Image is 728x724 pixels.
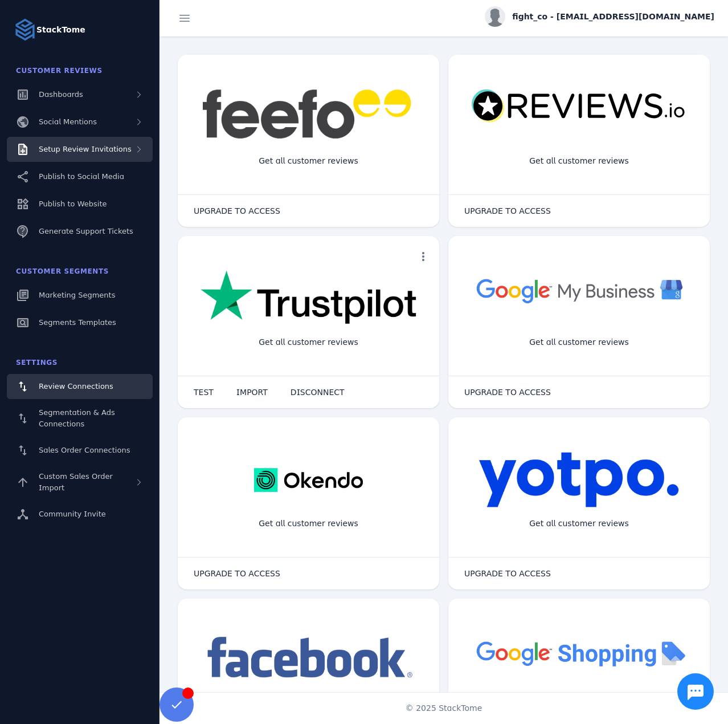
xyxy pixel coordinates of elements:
[39,382,113,391] span: Review Connections
[471,633,687,673] img: googleshopping.png
[478,452,680,509] img: yotpo.png
[7,438,153,463] a: Sales Order Connections
[14,18,36,41] img: Logo image
[182,200,292,222] button: UPGRADE TO ACCESS
[182,562,292,585] button: UPGRADE TO ACCESS
[7,164,153,189] a: Publish to Social Media
[471,89,687,124] img: reviewsio.svg
[453,562,562,585] button: UPGRADE TO ACCESS
[453,200,562,222] button: UPGRADE TO ACCESS
[7,192,153,217] a: Publish to Website
[291,388,345,396] span: DISCONNECT
[250,327,367,357] div: Get all customer reviews
[194,207,280,215] span: UPGRADE TO ACCESS
[7,310,153,335] a: Segments Templates
[39,200,107,208] span: Publish to Website
[39,408,115,428] span: Segmentation & Ads Connections
[201,270,416,326] img: trustpilot.png
[279,381,356,404] button: DISCONNECT
[471,270,687,311] img: googlebusiness.png
[520,509,638,539] div: Get all customer reviews
[182,381,225,404] button: TEST
[39,145,132,153] span: Setup Review Invitations
[7,283,153,308] a: Marketing Segments
[464,388,551,396] span: UPGRADE TO ACCESS
[236,388,268,396] span: IMPORT
[201,89,416,139] img: feefo.png
[16,359,58,367] span: Settings
[464,570,551,577] span: UPGRADE TO ACCESS
[16,67,103,75] span: Customer Reviews
[16,267,109,275] span: Customer Segments
[512,11,714,23] span: fight_co - [EMAIL_ADDRESS][DOMAIN_NAME]
[225,381,279,404] button: IMPORT
[254,452,363,509] img: okendo.webp
[7,502,153,527] a: Community Invite
[36,24,85,36] strong: StackTome
[39,446,130,454] span: Sales Order Connections
[464,207,551,215] span: UPGRADE TO ACCESS
[39,291,115,299] span: Marketing Segments
[406,702,482,714] span: © 2025 StackTome
[194,388,214,396] span: TEST
[39,117,97,126] span: Social Mentions
[39,172,124,181] span: Publish to Social Media
[7,401,153,436] a: Segmentation & Ads Connections
[39,472,113,492] span: Custom Sales Order Import
[520,146,638,176] div: Get all customer reviews
[485,6,505,27] img: profile.jpg
[39,90,83,99] span: Dashboards
[7,374,153,399] a: Review Connections
[39,318,116,327] span: Segments Templates
[7,219,153,244] a: Generate Support Tickets
[201,633,416,684] img: facebook.png
[412,245,435,268] button: more
[453,381,562,404] button: UPGRADE TO ACCESS
[250,146,367,176] div: Get all customer reviews
[520,327,638,357] div: Get all customer reviews
[39,510,106,518] span: Community Invite
[194,570,280,577] span: UPGRADE TO ACCESS
[485,6,714,27] button: fight_co - [EMAIL_ADDRESS][DOMAIN_NAME]
[512,690,646,720] div: Import Products from Google
[250,509,367,539] div: Get all customer reviews
[39,227,133,235] span: Generate Support Tickets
